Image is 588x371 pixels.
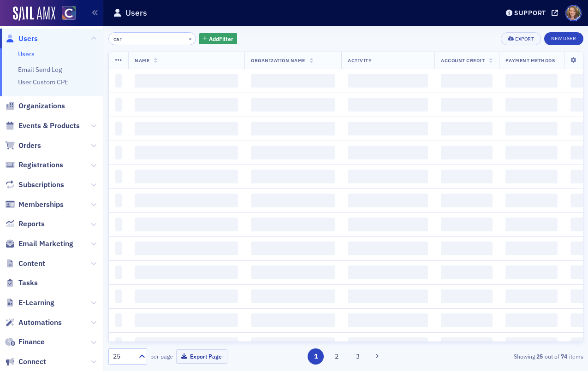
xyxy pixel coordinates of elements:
span: ‌ [115,265,122,279]
a: View Homepage [55,6,76,22]
a: Content [5,259,45,269]
span: ‌ [505,74,558,88]
a: Events & Products [5,121,80,131]
span: ‌ [505,241,558,255]
a: Memberships [5,200,64,210]
input: Search… [108,32,196,45]
button: Export Page [176,349,227,364]
span: ‌ [115,241,122,255]
div: Support [514,9,546,17]
span: Account Credit [441,57,485,64]
span: ‌ [505,289,558,303]
span: ‌ [441,218,493,231]
span: Memberships [18,200,64,210]
span: ‌ [115,122,122,135]
span: ‌ [135,194,238,207]
span: ‌ [135,265,238,279]
span: ‌ [348,218,428,231]
span: ‌ [348,241,428,255]
span: ‌ [251,289,335,303]
span: ‌ [251,146,335,159]
button: 3 [350,348,366,365]
a: Automations [5,318,62,328]
span: Automations [18,318,62,328]
span: ‌ [348,170,428,183]
span: ‌ [441,313,493,327]
span: ‌ [115,98,122,112]
span: ‌ [505,98,558,112]
button: AddFilter [199,33,237,45]
a: Email Send Log [18,65,62,74]
span: Organization Name [251,57,305,64]
span: ‌ [348,289,428,303]
span: Payment Methods [505,57,555,64]
span: ‌ [115,313,122,327]
span: ‌ [441,74,493,88]
a: New User [544,32,583,45]
span: E-Learning [18,298,54,308]
span: ‌ [251,337,335,351]
span: ‌ [115,74,122,88]
a: Registrations [5,160,63,170]
span: Organizations [18,101,65,111]
span: ‌ [505,122,558,135]
a: Reports [5,219,45,229]
span: ‌ [348,337,428,351]
a: Tasks [5,278,38,288]
span: ‌ [505,170,558,183]
span: ‌ [115,194,122,207]
span: ‌ [441,146,493,159]
a: Email Marketing [5,239,73,249]
button: 2 [329,348,345,365]
a: User Custom CPE [18,78,68,86]
button: 1 [308,348,324,365]
span: Reports [18,219,45,229]
span: Events & Products [18,121,80,131]
span: ‌ [135,218,238,231]
span: ‌ [135,289,238,303]
span: ‌ [505,194,558,207]
span: ‌ [441,289,493,303]
span: ‌ [115,337,122,351]
span: Subscriptions [18,180,64,190]
span: ‌ [135,98,238,112]
img: SailAMX [13,6,55,21]
span: Registrations [18,160,63,170]
div: Showing out of items [431,352,583,360]
a: Orders [5,141,41,151]
span: ‌ [251,194,335,207]
button: Export [501,32,541,45]
span: ‌ [251,218,335,231]
span: ‌ [348,122,428,135]
span: Orders [18,141,41,151]
span: Users [18,34,38,44]
span: Tasks [18,278,38,288]
span: ‌ [348,74,428,88]
span: ‌ [115,289,122,303]
button: × [186,34,195,42]
span: ‌ [441,194,493,207]
span: ‌ [348,265,428,279]
span: Add Filter [209,35,233,43]
span: ‌ [441,241,493,255]
span: ‌ [441,170,493,183]
span: ‌ [505,146,558,159]
span: ‌ [251,241,335,255]
span: ‌ [505,265,558,279]
span: ‌ [441,122,493,135]
div: Export [515,36,534,41]
span: ‌ [135,122,238,135]
span: ‌ [348,313,428,327]
span: Email Marketing [18,239,73,249]
span: Connect [18,357,46,367]
span: Name [135,57,149,64]
span: ‌ [115,170,122,183]
span: Activity [348,57,372,64]
a: Finance [5,337,45,347]
span: ‌ [135,313,238,327]
a: Subscriptions [5,180,64,190]
span: ‌ [505,313,558,327]
span: ‌ [441,265,493,279]
span: ‌ [251,98,335,112]
a: Organizations [5,101,65,111]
